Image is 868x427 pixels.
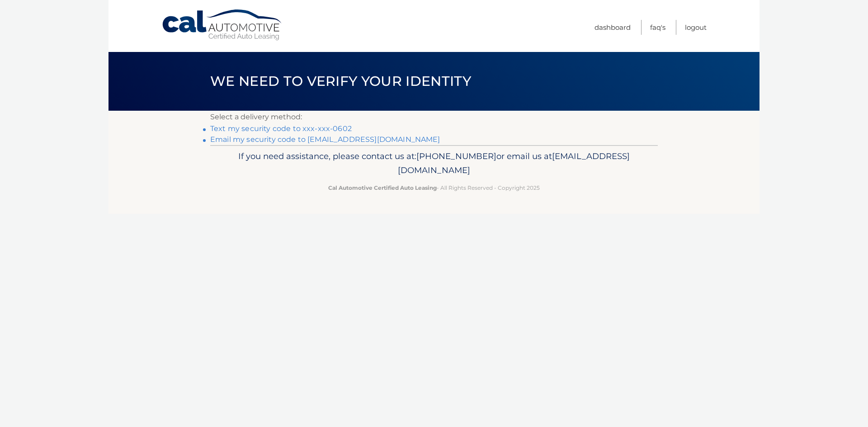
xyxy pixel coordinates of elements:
[210,135,440,144] a: Email my security code to [EMAIL_ADDRESS][DOMAIN_NAME]
[216,149,652,178] p: If you need assistance, please contact us at: or email us at
[210,124,352,133] a: Text my security code to xxx-xxx-0602
[416,151,496,161] span: [PHONE_NUMBER]
[328,184,437,191] strong: Cal Automotive Certified Auto Leasing
[594,20,631,35] a: Dashboard
[210,73,471,89] span: We need to verify your identity
[650,20,665,35] a: FAQ's
[161,9,283,41] a: Cal Automotive
[210,111,658,123] p: Select a delivery method:
[685,20,707,35] a: Logout
[216,183,652,192] p: - All Rights Reserved - Copyright 2025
